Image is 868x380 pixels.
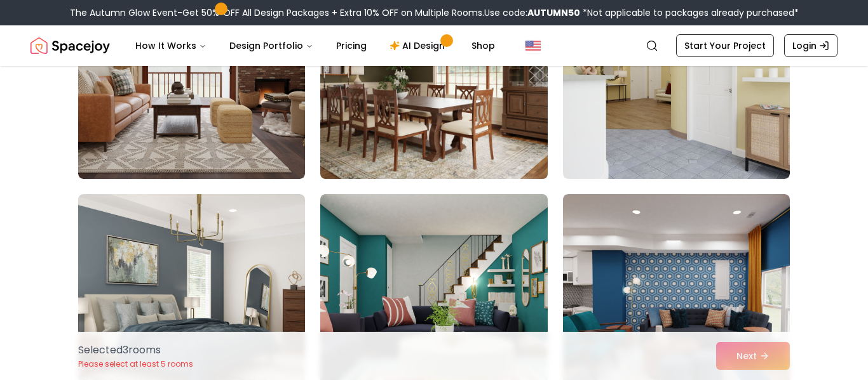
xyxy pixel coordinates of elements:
[125,33,505,58] nav: Main
[527,6,580,19] b: AUTUMN50
[219,33,323,58] button: Design Portfolio
[78,343,193,358] p: Selected 3 room s
[526,38,541,53] img: United States
[326,33,377,58] a: Pricing
[31,25,837,66] nav: Global
[580,6,799,19] span: *Not applicable to packages already purchased*
[31,33,110,58] img: Spacejoy Logo
[484,6,580,19] span: Use code:
[676,34,774,57] a: Start Your Project
[70,6,799,19] div: The Autumn Glow Event-Get 50% OFF All Design Packages + Extra 10% OFF on Multiple Rooms.
[784,34,837,57] a: Login
[78,359,193,369] p: Please select at least 5 rooms
[125,33,217,58] button: How It Works
[379,33,459,58] a: AI Design
[31,33,110,58] a: Spacejoy
[461,33,505,58] a: Shop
